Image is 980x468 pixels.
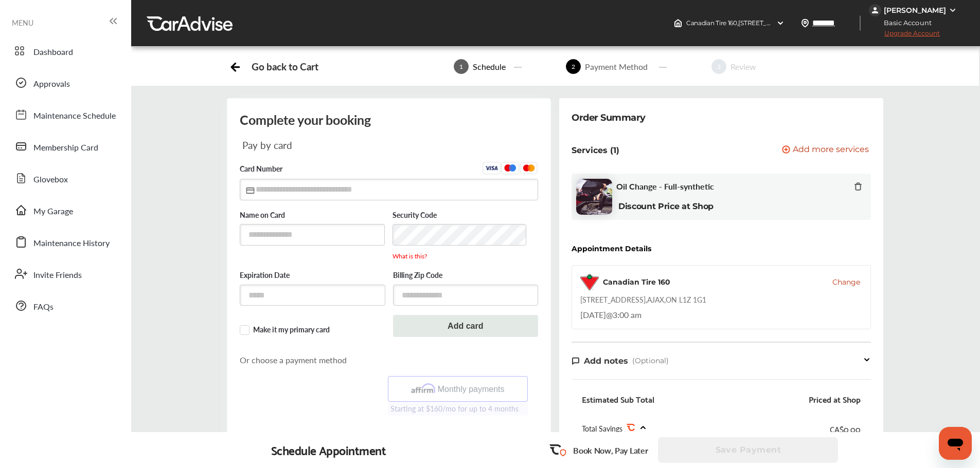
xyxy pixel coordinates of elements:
[572,110,646,125] div: Order Summary
[9,38,121,64] a: Dashboard
[33,46,73,59] span: Dashboard
[240,211,385,221] label: Name on Card
[33,109,116,123] span: Maintenance Schedule
[580,294,706,305] div: [STREET_ADDRESS] , AJAX , ON L1Z 1G1
[580,309,606,321] span: [DATE]
[711,59,726,74] span: 3
[801,19,809,27] img: location_vector.a44bc228.svg
[618,201,714,211] b: Discount Price at Shop
[884,6,946,15] div: [PERSON_NAME]
[572,245,651,253] div: Appointment Details
[580,274,599,290] img: logo-canadian-tire.png
[9,197,121,223] a: My Garage
[240,162,538,178] label: Card Number
[584,356,628,366] span: Add notes
[870,17,939,28] span: Basic Account
[9,101,121,128] a: Maintenance Schedule
[33,237,110,250] span: Maintenance History
[33,141,98,155] span: Membership Card
[582,394,654,404] div: Estimated Sub Total
[252,61,318,72] div: Go back to Cart
[793,145,869,155] span: Add more services
[483,162,501,175] img: Visa.45ceafba.svg
[573,444,648,456] p: Book Now, Pay Later
[501,162,520,175] img: Maestro.aa0500b2.svg
[616,181,714,191] span: Oil Change - Full-synthetic
[9,69,121,96] a: Approvals
[393,211,538,221] label: Security Code
[33,301,54,314] span: FAQs
[860,15,861,31] img: header-divider.bc55588e.svg
[454,59,469,74] span: 1
[572,357,580,365] img: note-icon.db9493fa.svg
[632,356,669,365] span: (Optional)
[9,260,121,287] a: Invite Friends
[9,133,121,160] a: Membership Card
[9,165,121,192] a: Glovebox
[33,173,68,186] span: Glovebox
[582,423,622,434] span: Total Savings
[240,111,538,128] div: Complete your booking
[33,205,73,218] span: My Garage
[12,18,33,27] span: MENU
[33,78,70,91] span: Approvals
[869,29,940,42] span: Upgrade Account
[603,277,670,287] div: Canadian Tire 160
[606,309,613,321] span: @
[520,162,538,175] img: Mastercard.eb291d48.svg
[613,309,642,321] span: 3:00 am
[809,394,861,404] div: Priced at Shop
[776,19,785,27] img: header-down-arrow.9dd2ce7d.svg
[240,354,538,366] p: Or choose a payment method
[240,271,385,281] label: Expiration Date
[393,315,539,337] button: Add card
[9,292,121,319] a: FAQs
[686,19,847,27] span: Canadian Tire 160 , [STREET_ADDRESS] AJAX , ON L1Z 1G1
[832,277,860,287] button: Change
[726,61,760,72] div: Review
[572,145,619,155] p: Services (1)
[393,252,538,260] p: What is this?
[242,139,383,151] div: Pay by card
[271,443,386,457] div: Schedule Appointment
[393,271,539,281] label: Billing Zip Code
[869,4,881,16] img: jVpblrzwTbfkPYzPPzSLxeg0AAAAASUVORK5CYII=
[469,61,510,72] div: Schedule
[949,6,957,14] img: WGsFRI8htEPBVLJbROoPRyZpYNWhNONpIPPETTm6eUC0GeLEiAAAAAElFTkSuQmCC
[939,427,972,460] iframe: Button to launch messaging window
[566,59,581,74] span: 2
[576,179,612,215] img: oil-change-thumb.jpg
[830,422,861,436] div: CA$0.00
[782,145,869,155] button: Add more services
[240,325,385,335] label: Make it my primary card
[9,229,121,255] a: Maintenance History
[674,19,682,27] img: header-home-logo.8d720a4f.svg
[782,145,871,155] a: Add more services
[33,269,82,282] span: Invite Friends
[581,61,652,72] div: Payment Method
